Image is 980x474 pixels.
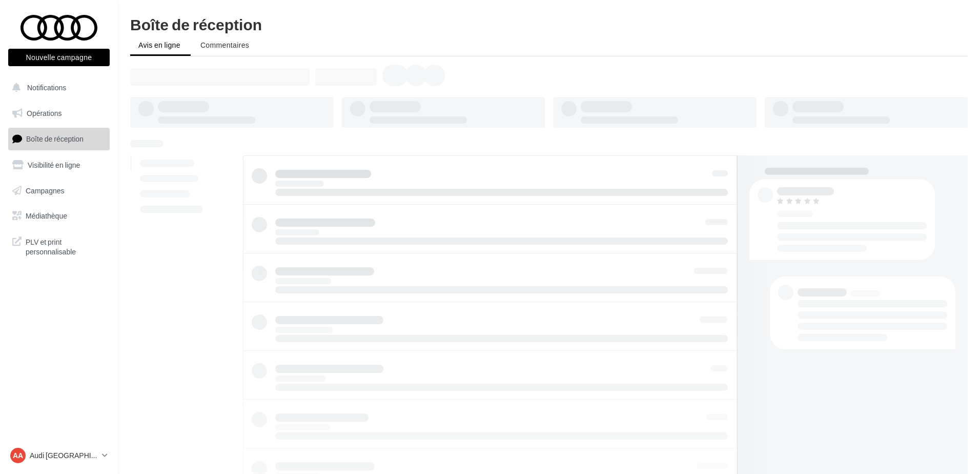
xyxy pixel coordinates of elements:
[8,49,110,66] button: Nouvelle campagne
[6,231,112,261] a: PLV et print personnalisable
[26,235,106,257] span: PLV et print personnalisable
[6,180,112,202] a: Campagnes
[130,16,968,32] div: Boîte de réception
[6,205,112,227] a: Médiathèque
[26,134,84,143] span: Boîte de réception
[8,446,110,465] a: AA Audi [GEOGRAPHIC_DATA]
[26,186,65,194] span: Campagnes
[27,109,62,117] span: Opérations
[30,450,98,461] p: Audi [GEOGRAPHIC_DATA]
[6,103,112,124] a: Opérations
[6,154,112,176] a: Visibilité en ligne
[6,128,112,150] a: Boîte de réception
[13,450,23,461] span: AA
[28,161,80,169] span: Visibilité en ligne
[6,77,108,98] button: Notifications
[27,83,66,92] span: Notifications
[26,211,67,220] span: Médiathèque
[200,41,249,49] span: Commentaires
